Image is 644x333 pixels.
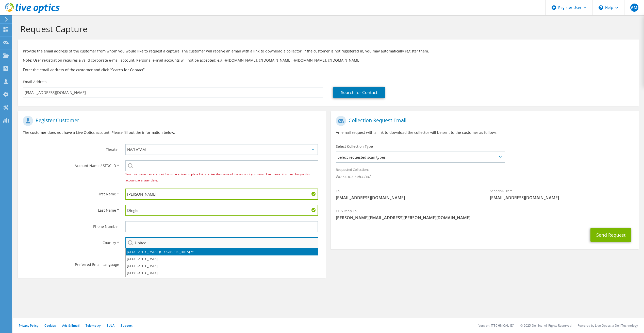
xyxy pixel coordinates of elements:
a: Telemetry [86,323,101,328]
span: You must select an account from the auto-complete list or enter the name of the account you would... [125,172,310,182]
div: Sender & From [485,186,639,203]
label: Theater [23,144,119,152]
span: No scans selected [336,174,634,179]
span: [EMAIL_ADDRESS][DOMAIN_NAME] [490,195,634,200]
li: Version: [TECHNICAL_ID] [478,323,514,328]
span: Select requested scan types [336,152,504,162]
h1: Register Customer [23,116,318,126]
span: AM [630,4,638,12]
span: [EMAIL_ADDRESS][DOMAIN_NAME] [336,195,480,200]
li: Powered by Live Optics, a Dell Technology [577,323,638,328]
label: Preferred Email Language [23,259,119,267]
a: Search for Contact [333,87,385,98]
li: [GEOGRAPHIC_DATA] [126,263,318,270]
div: To [331,186,485,203]
label: Account Name / SFDC ID * [23,160,119,168]
label: Country * [23,237,119,245]
div: Requested Collections [331,164,639,183]
svg: \n [599,5,603,10]
p: The customer does not have a Live Optics account. Please fill out the information below. [23,130,321,135]
h1: Collection Request Email [336,116,631,126]
li: [GEOGRAPHIC_DATA], [GEOGRAPHIC_DATA] of [126,248,318,255]
li: [GEOGRAPHIC_DATA] [126,270,318,277]
label: Email Address [23,79,47,84]
h1: Request Capture [20,24,634,34]
label: Select Collection Type [336,144,373,149]
li: [GEOGRAPHIC_DATA] [126,255,318,263]
a: EULA [107,323,114,328]
label: First Name * [23,189,119,197]
button: Send Request [590,228,631,242]
p: An email request with a link to download the collector will be sent to the customer as follows. [336,130,634,135]
div: CC & Reply To [331,206,639,223]
p: Provide the email address of the customer from whom you would like to request a capture. The cust... [23,48,634,54]
h3: Enter the email address of the customer and click “Search for Contact”. [23,67,634,72]
a: Privacy Policy [19,323,38,328]
label: Last Name * [23,205,119,213]
label: Phone Number [23,221,119,229]
span: [PERSON_NAME][EMAIL_ADDRESS][PERSON_NAME][DOMAIN_NAME] [336,215,634,220]
a: Ads & Email [62,323,79,328]
a: Support [121,323,133,328]
a: Cookies [44,323,56,328]
p: Note: User registration requires a valid corporate e-mail account. Personal e-mail accounts will ... [23,58,634,63]
li: © 2025 Dell Inc. All Rights Reserved [520,323,571,328]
